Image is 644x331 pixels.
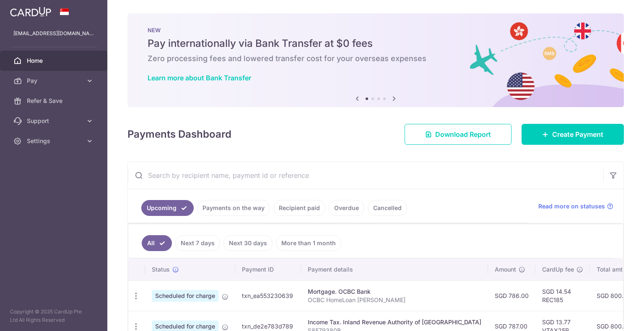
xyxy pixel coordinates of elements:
span: Settings [27,137,82,145]
p: OCBC HomeLoan [PERSON_NAME] [308,296,481,304]
h4: Payments Dashboard [127,127,231,142]
a: Download Report [405,124,512,145]
a: Overdue [329,200,364,216]
a: Upcoming [141,200,194,216]
input: Search by recipient name, payment id or reference [128,162,603,189]
span: Total amt. [597,265,624,274]
a: Cancelled [368,200,407,216]
p: NEW [148,27,604,33]
p: [EMAIL_ADDRESS][DOMAIN_NAME] [13,29,94,38]
a: All [142,235,172,251]
th: Payment ID [235,259,301,280]
h5: Pay internationally via Bank Transfer at $0 fees [148,37,604,50]
img: CardUp [10,7,51,17]
span: Home [27,56,82,65]
th: Payment details [301,259,488,280]
span: Status [152,265,170,274]
a: Next 30 days [223,235,273,251]
a: Payments on the way [197,200,270,216]
span: Refer & Save [27,97,82,105]
td: SGD 14.54 REC185 [535,280,590,311]
a: Recipient paid [273,200,325,216]
td: txn_ea553230639 [235,280,301,311]
a: Read more on statuses [538,202,613,210]
a: Next 7 days [175,235,220,251]
span: Download Report [435,129,491,139]
span: CardUp fee [542,265,574,274]
div: Mortgage. OCBC Bank [308,287,481,296]
span: Scheduled for charge [152,290,218,302]
span: Pay [27,77,82,85]
a: Create Payment [522,124,624,145]
a: Learn more about Bank Transfer [148,74,251,82]
span: Amount [495,265,516,274]
span: Support [27,117,82,125]
span: Create Payment [552,129,603,139]
a: More than 1 month [276,235,341,251]
td: SGD 800.54 [590,280,640,311]
td: SGD 786.00 [488,280,535,311]
span: Read more on statuses [538,202,605,210]
div: Income Tax. Inland Revenue Authority of [GEOGRAPHIC_DATA] [308,318,481,326]
h6: Zero processing fees and lowered transfer cost for your overseas expenses [148,54,604,64]
img: Bank transfer banner [127,13,624,107]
